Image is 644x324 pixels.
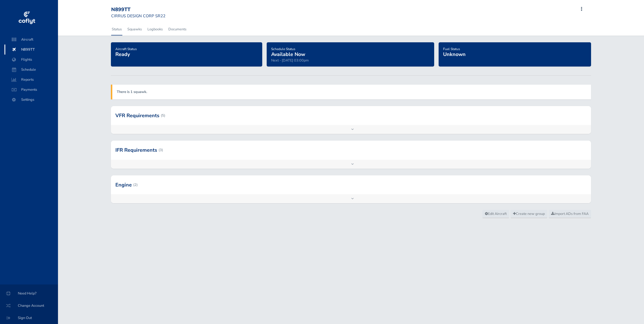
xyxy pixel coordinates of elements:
[271,58,309,63] span: Next - [DATE] 03:00pm
[7,313,51,323] span: Sign Out
[271,45,305,58] a: Schedule StatusAvailable Now
[10,85,52,95] span: Payments
[127,23,142,35] a: Squawks
[10,95,52,105] span: Settings
[7,288,51,298] span: Need Help?
[482,210,509,218] a: Edit Aircraft
[117,89,147,94] a: There is 1 squawk.
[111,7,166,13] div: N899TT
[10,45,52,55] span: N899TT
[10,65,52,75] span: Schedule
[7,301,51,311] span: Change Account
[271,51,305,58] span: Available Now
[551,211,589,216] span: Import ADs from FAA
[513,211,545,216] span: Create new group
[10,55,52,65] span: Flights
[111,13,166,19] small: CIRRUS DESIGN CORP SR22
[168,23,187,35] a: Documents
[443,47,460,51] span: Fuel Status
[549,210,591,218] a: Import ADs from FAA
[115,51,130,58] span: Ready
[271,47,295,51] span: Schedule Status
[115,47,137,51] span: Aircraft Status
[511,210,547,218] a: Create new group
[443,51,466,58] span: Unknown
[147,23,163,35] a: Logbooks
[10,35,52,45] span: Aircraft
[111,23,122,35] a: Status
[18,10,36,26] img: coflyt logo
[485,211,507,216] span: Edit Aircraft
[10,75,52,85] span: Reports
